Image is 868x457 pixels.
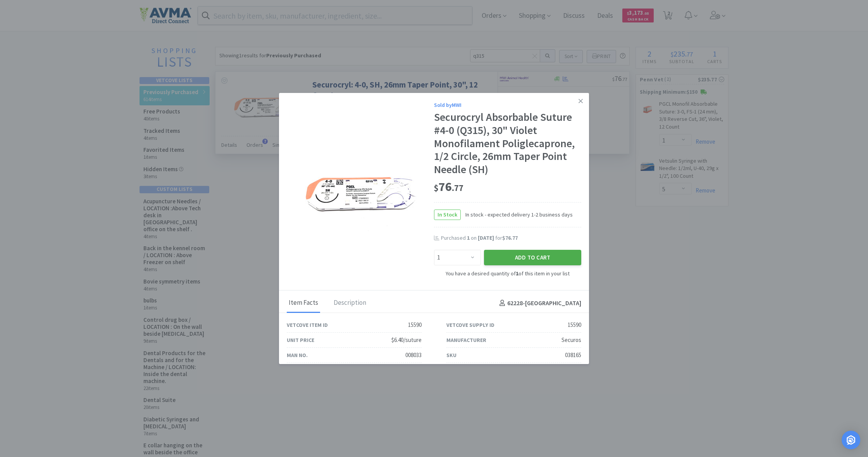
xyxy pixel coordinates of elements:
span: In Stock [434,210,460,220]
span: . 77 [452,182,463,193]
div: Purchased on for [441,234,581,242]
div: 038165 [565,350,581,360]
div: Securos [561,335,581,345]
div: 15590 [408,320,422,330]
div: Sold by MWI [434,101,581,109]
span: 1 [467,234,470,241]
div: $6.40/suture [391,335,422,345]
span: In stock - expected delivery 1-2 business days [461,210,573,219]
div: Manufacturer [446,336,486,344]
h4: 62228 - [GEOGRAPHIC_DATA] [496,298,581,308]
strong: 1 [516,270,518,277]
img: 86baccacf6c74457abacc328a46a4aab_15590.png [302,146,418,233]
span: $76.77 [502,234,518,241]
div: Item Facts [287,294,320,313]
div: 008033 [405,350,422,360]
div: Securocryl Absorbable Suture #4-0 (Q315), 30" Violet Monofilament Poliglecaprone, 1/2 Circle, 26m... [434,111,581,176]
div: Unit Price [287,336,314,344]
div: You have a desired quantity of of this item in your list [434,269,581,278]
div: Open Intercom Messenger [842,431,860,449]
div: Man No. [287,351,308,359]
span: 76 [434,179,463,194]
span: [DATE] [478,234,494,241]
div: Description [332,294,368,313]
div: SKU [446,351,456,359]
div: 15590 [568,320,581,330]
button: Add to Cart [484,250,581,265]
div: Vetcove Item ID [287,321,328,329]
div: Vetcove Supply ID [446,321,494,329]
span: $ [434,182,439,193]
